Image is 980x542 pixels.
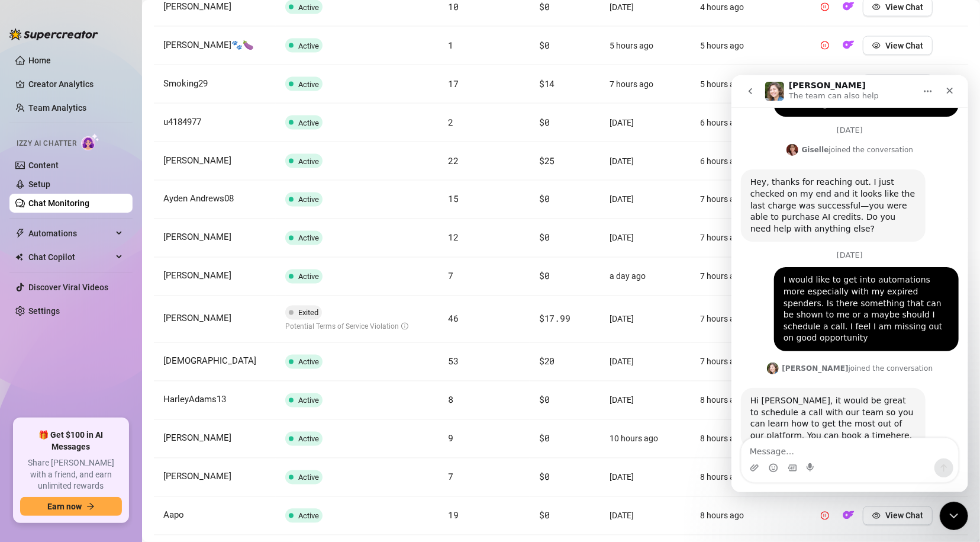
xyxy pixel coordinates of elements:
[163,472,231,482] span: [PERSON_NAME]
[600,497,690,535] td: [DATE]
[600,104,690,142] td: [DATE]
[401,323,408,330] span: info-circle
[20,429,122,453] span: 🎁 Get $100 in AI Messages
[691,497,806,535] td: 8 hours ago
[691,104,806,142] td: 6 hours ago
[863,75,933,94] button: View Chat
[298,473,319,482] span: Active
[298,272,319,281] span: Active
[163,194,234,204] span: Ayden Andrews08
[691,258,806,296] td: 7 hours ago
[298,157,319,166] span: Active
[600,420,690,458] td: 10 hours ago
[298,195,319,204] span: Active
[163,40,254,50] span: [PERSON_NAME]🐾🍆
[449,1,459,12] span: 10
[885,511,923,521] span: View Chat
[821,512,829,520] span: pause-circle
[839,506,858,525] button: OF
[539,509,549,521] span: $0
[539,232,549,243] span: $0
[839,5,858,14] a: OF
[691,381,806,420] td: 8 hours ago
[863,506,933,525] button: View Chat
[600,381,690,420] td: [DATE]
[449,116,454,128] span: 2
[839,43,858,53] a: OF
[298,512,319,521] span: Active
[28,103,86,113] a: Team Analytics
[539,193,549,205] span: $0
[163,78,208,89] span: Smoking29
[81,133,99,150] img: AI Chatter
[20,457,122,492] span: Share [PERSON_NAME] with a friend, and earn unlimited rewards
[600,27,690,65] td: 5 hours ago
[839,36,858,55] button: OF
[298,435,319,444] span: Active
[449,78,459,89] span: 17
[691,343,806,381] td: 7 hours ago
[298,358,319,367] span: Active
[9,28,98,40] img: logo-BBDzfeDw.svg
[298,118,319,127] span: Active
[163,117,201,127] span: u4184977
[539,355,555,367] span: $20
[163,356,256,367] span: [DEMOGRAPHIC_DATA]
[691,219,806,258] td: 7 hours ago
[539,394,549,406] span: $0
[449,432,454,444] span: 9
[449,471,454,483] span: 7
[298,234,319,243] span: Active
[449,155,459,166] span: 22
[539,471,549,483] span: $0
[843,1,855,12] img: OF
[600,65,690,104] td: 7 hours ago
[691,420,806,458] td: 8 hours ago
[539,270,549,282] span: $0
[600,458,690,497] td: [DATE]
[163,1,231,12] span: [PERSON_NAME]
[691,65,806,104] td: 5 hours ago
[28,75,123,94] a: Creator Analytics
[298,309,318,317] span: Exited
[163,271,231,281] span: [PERSON_NAME]
[691,458,806,497] td: 8 hours ago
[600,142,690,181] td: [DATE]
[163,232,231,243] span: [PERSON_NAME]
[163,313,231,324] span: [PERSON_NAME]
[843,509,855,521] img: OF
[691,181,806,219] td: 7 hours ago
[539,155,555,166] span: $25
[298,80,319,89] span: Active
[821,41,829,50] span: pause-circle
[843,39,855,51] img: OF
[600,343,690,381] td: [DATE]
[539,313,570,325] span: $17.99
[449,193,459,205] span: 15
[28,179,50,189] a: Setup
[539,116,549,128] span: $0
[839,514,858,523] a: OF
[28,198,89,208] a: Chat Monitoring
[298,3,319,12] span: Active
[600,219,690,258] td: [DATE]
[885,2,923,12] span: View Chat
[163,155,231,166] span: [PERSON_NAME]
[20,497,122,516] button: Earn nowarrow-right
[15,253,23,261] img: Chat Copilot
